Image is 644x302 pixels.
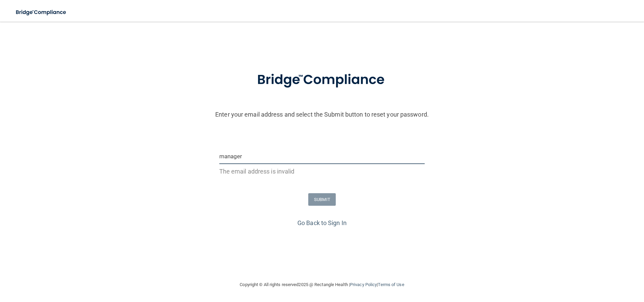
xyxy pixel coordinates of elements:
[198,274,446,296] div: Copyright © All rights reserved 2025 @ Rectangle Health | |
[350,282,377,287] a: Privacy Policy
[297,219,347,226] a: Go Back to Sign In
[378,282,404,287] a: Terms of Use
[10,5,73,19] img: bridge_compliance_login_screen.278c3ca4.svg
[243,62,401,98] img: bridge_compliance_login_screen.278c3ca4.svg
[308,193,336,206] button: SUBMIT
[219,149,425,164] input: Email
[219,166,425,177] p: The email address is invalid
